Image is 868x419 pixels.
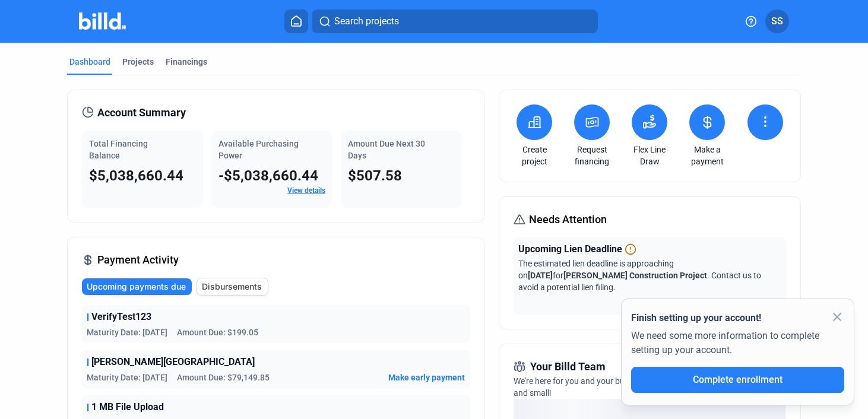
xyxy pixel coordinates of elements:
span: [PERSON_NAME][GEOGRAPHIC_DATA] [91,355,255,369]
div: Finish setting up your account! [631,311,844,325]
span: Amount Due: $79,149.85 [177,372,270,383]
span: $5,038,660.44 [89,167,183,184]
span: [PERSON_NAME] Construction Project [563,271,707,280]
button: Search projects [312,9,598,33]
span: Maturity Date: [DATE] [87,372,167,383]
span: Complete enrollment [693,374,783,385]
span: Payment Activity [97,252,179,268]
button: Upcoming payments due [82,278,192,295]
div: We need some more information to complete setting up your account. [631,325,844,367]
span: Account Summary [97,104,186,121]
span: Disbursements [202,281,262,293]
span: The estimated lien deadline is approaching on for . Contact us to avoid a potential lien filing. [518,259,761,292]
button: Complete enrollment [631,367,844,393]
button: Make early payment [388,372,465,383]
button: Disbursements [197,278,268,296]
span: [DATE] [528,271,553,280]
mat-icon: close [830,310,844,324]
span: Your Billd Team [530,358,606,375]
span: Maturity Date: [DATE] [87,326,167,338]
span: VerifyTest123 [91,310,151,324]
button: SS [765,9,789,33]
div: Projects [122,56,154,68]
a: Make a payment [686,144,728,167]
a: Create project [514,144,555,167]
span: Upcoming Lien Deadline [518,242,622,256]
img: Billd Company Logo [79,12,126,30]
span: Total Financing Balance [89,139,148,160]
span: Amount Due Next 30 Days [348,139,425,160]
span: 1 MB File Upload [91,400,164,414]
a: Request financing [571,144,613,167]
span: We're here for you and your business. Reach out anytime for needs big and small! [514,376,770,398]
a: View details [287,186,325,195]
span: Search projects [334,14,399,28]
span: Needs Attention [529,211,607,228]
span: Upcoming payments due [87,281,186,293]
span: -$5,038,660.44 [218,167,318,184]
button: View upcoming lien deadlines [669,298,781,310]
div: Financings [166,56,207,68]
div: Dashboard [69,56,110,68]
span: Amount Due: $199.05 [177,326,258,338]
a: Flex Line Draw [629,144,670,167]
span: Available Purchasing Power [218,139,299,160]
span: $507.58 [348,167,402,184]
span: SS [771,14,783,28]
